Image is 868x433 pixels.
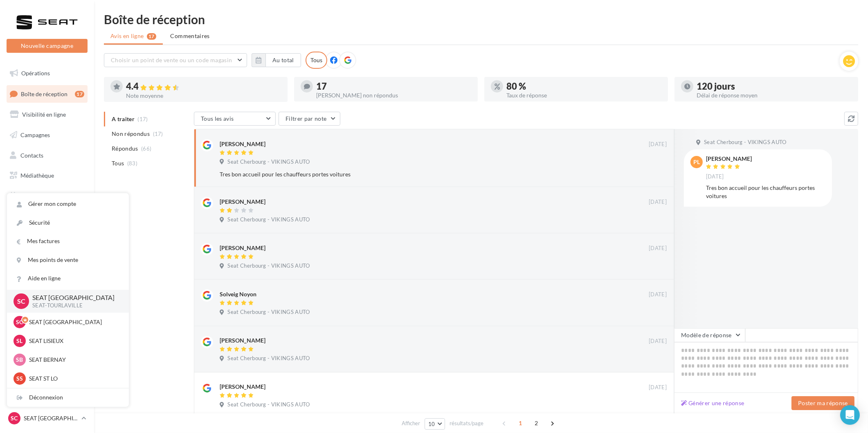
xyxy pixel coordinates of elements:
[316,92,471,98] div: [PERSON_NAME] non répondus
[649,245,667,252] span: [DATE]
[171,32,210,40] span: Commentaires
[227,262,310,270] span: Seat Cherbourg - VIKINGS AUTO
[697,82,852,91] div: 120 jours
[7,251,129,269] a: Mes points de vente
[126,93,281,99] div: Note moyenne
[5,126,89,144] a: Campagnes
[5,235,89,259] a: Campagnes DataOnDemand
[5,208,89,232] a: PLV et print personnalisable
[428,421,435,427] span: 10
[649,338,667,345] span: [DATE]
[20,192,48,199] span: Calendrier
[24,414,78,422] p: SEAT [GEOGRAPHIC_DATA]
[7,388,129,407] div: Déconnexion
[20,172,54,179] span: Médiathèque
[5,187,89,205] a: Calendrier
[252,53,301,67] button: Au total
[704,139,786,146] span: Seat Cherbourg - VIKINGS AUTO
[111,56,232,63] span: Choisir un point de vente ou un code magasin
[227,216,310,223] span: Seat Cherbourg - VIKINGS AUTO
[20,131,50,138] span: Campagnes
[220,140,265,148] div: [PERSON_NAME]
[20,151,43,158] span: Contacts
[7,232,129,250] a: Mes factures
[7,214,129,232] a: Sécurité
[29,337,119,345] p: SEAT LISIEUX
[227,355,310,362] span: Seat Cherbourg - VIKINGS AUTO
[29,374,119,383] p: SEAT ST LO
[7,39,88,53] button: Nouvelle campagne
[450,419,483,427] span: résultats/page
[220,383,265,391] div: [PERSON_NAME]
[112,159,124,167] span: Tous
[792,396,855,410] button: Poster ma réponse
[402,419,420,427] span: Afficher
[693,158,700,166] span: PL
[530,417,543,430] span: 2
[29,356,119,364] p: SEAT BERNAY
[5,147,89,164] a: Contacts
[649,198,667,206] span: [DATE]
[21,70,50,77] span: Opérations
[21,90,67,97] span: Boîte de réception
[227,158,310,166] span: Seat Cherbourg - VIKINGS AUTO
[674,328,745,342] button: Modèle de réponse
[153,131,163,137] span: (17)
[649,291,667,298] span: [DATE]
[16,356,23,364] span: SB
[126,82,281,91] div: 4.4
[706,173,724,180] span: [DATE]
[16,374,23,383] span: SS
[7,195,129,213] a: Gérer mon compte
[506,82,661,91] div: 80 %
[279,112,340,126] button: Filtrer par note
[141,145,151,152] span: (66)
[220,290,256,298] div: Solveig Noyon
[32,293,116,302] p: SEAT [GEOGRAPHIC_DATA]
[220,244,265,252] div: [PERSON_NAME]
[227,309,310,316] span: Seat Cherbourg - VIKINGS AUTO
[112,144,138,153] span: Répondus
[706,156,752,162] div: [PERSON_NAME]
[5,167,89,184] a: Médiathèque
[7,269,129,288] a: Aide en ligne
[514,417,527,430] span: 1
[194,112,276,126] button: Tous les avis
[22,111,66,118] span: Visibilité en ligne
[11,414,18,422] span: SC
[104,53,247,67] button: Choisir un point de vente ou un code magasin
[112,130,150,138] span: Non répondus
[5,106,89,123] a: Visibilité en ligne
[316,82,471,91] div: 17
[227,401,310,408] span: Seat Cherbourg - VIKINGS AUTO
[29,318,119,326] p: SEAT [GEOGRAPHIC_DATA]
[201,115,234,122] span: Tous les avis
[104,13,858,25] div: Boîte de réception
[75,91,84,97] div: 17
[706,184,825,200] div: Tres bon accueil pour les chauffeurs portes voitures
[7,410,88,426] a: SC SEAT [GEOGRAPHIC_DATA]
[17,337,23,345] span: SL
[32,302,116,309] p: SEAT-TOURLAVILLE
[678,398,748,408] button: Générer une réponse
[220,336,265,345] div: [PERSON_NAME]
[5,65,89,82] a: Opérations
[649,141,667,148] span: [DATE]
[697,92,852,98] div: Délai de réponse moyen
[425,418,445,430] button: 10
[306,52,327,69] div: Tous
[5,85,89,103] a: Boîte de réception17
[649,384,667,391] span: [DATE]
[16,318,23,326] span: SC
[127,160,137,167] span: (83)
[220,198,265,206] div: [PERSON_NAME]
[840,405,860,425] div: Open Intercom Messenger
[220,170,614,178] div: Tres bon accueil pour les chauffeurs portes voitures
[265,53,301,67] button: Au total
[17,296,25,306] span: SC
[506,92,661,98] div: Taux de réponse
